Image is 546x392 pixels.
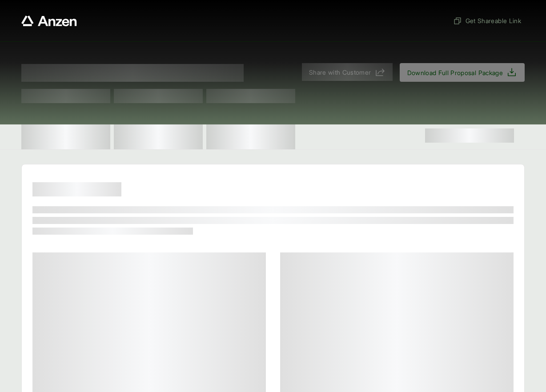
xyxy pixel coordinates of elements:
[114,89,203,103] span: Test
[206,89,295,103] span: Test
[21,16,77,26] a: Anzen website
[21,64,244,82] span: Proposal for
[309,68,371,77] span: Share with Customer
[450,12,525,29] button: Get Shareable Link
[453,16,521,25] span: Get Shareable Link
[21,89,110,103] span: Test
